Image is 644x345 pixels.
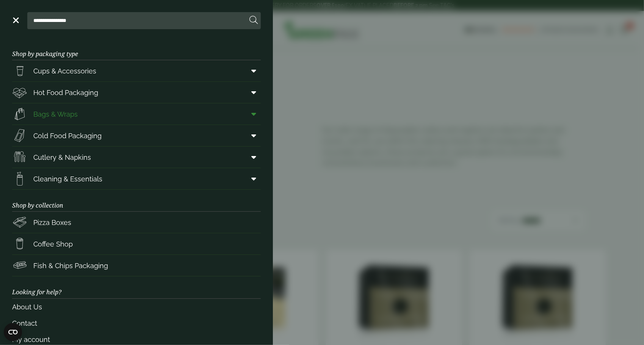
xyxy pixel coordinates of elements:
img: Pizza_boxes.svg [12,215,27,230]
button: Open CMP widget [4,323,22,341]
a: Cutlery & Napkins [12,147,261,168]
span: Cold Food Packaging [33,131,102,141]
h3: Looking for help? [12,276,261,298]
img: PintNhalf_cup.svg [12,63,27,78]
span: Cups & Accessories [33,66,96,76]
img: Cutlery.svg [12,150,27,165]
a: Hot Food Packaging [12,82,261,103]
a: Contact [12,315,261,331]
a: Cold Food Packaging [12,125,261,146]
img: Sandwich_box.svg [12,128,27,143]
a: Fish & Chips Packaging [12,255,261,276]
img: HotDrink_paperCup.svg [12,236,27,251]
img: Paper_carriers.svg [12,106,27,122]
span: Pizza Boxes [33,217,71,228]
span: Cleaning & Essentials [33,174,102,184]
span: Bags & Wraps [33,109,78,119]
img: FishNchip_box.svg [12,258,27,273]
a: Bags & Wraps [12,103,261,125]
span: Fish & Chips Packaging [33,261,108,271]
h3: Shop by collection [12,190,261,212]
a: Cups & Accessories [12,60,261,81]
span: Coffee Shop [33,239,73,249]
span: Cutlery & Napkins [33,152,91,162]
a: About Us [12,299,261,315]
a: Coffee Shop [12,233,261,254]
span: Hot Food Packaging [33,87,98,98]
a: Pizza Boxes [12,212,261,233]
a: Cleaning & Essentials [12,168,261,189]
img: Deli_box.svg [12,85,27,100]
img: open-wipe.svg [12,171,27,186]
h3: Shop by packaging type [12,38,261,60]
